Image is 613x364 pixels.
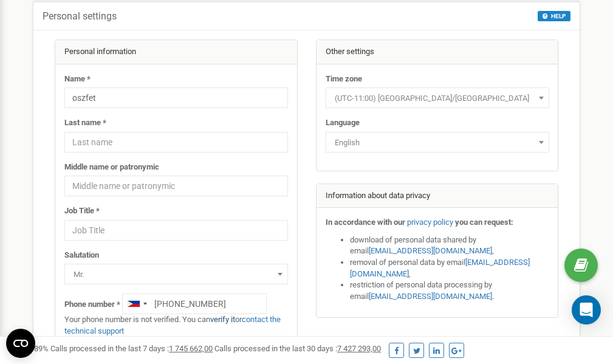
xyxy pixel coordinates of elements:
[123,294,151,314] div: Telephone country code
[326,74,362,85] label: Time zone
[317,184,558,208] div: Information about data privacy
[64,205,100,217] label: Job Title *
[350,280,549,302] li: restriction of personal data processing by email .
[69,266,284,283] span: Mr.
[330,90,545,107] span: (UTC-11:00) Pacific/Midway
[64,250,99,261] label: Salutation
[64,117,106,129] label: Last name *
[64,132,288,153] input: Last name
[369,246,492,255] a: [EMAIL_ADDRESS][DOMAIN_NAME]
[455,218,513,227] strong: you can request:
[55,40,297,64] div: Personal information
[64,264,288,284] span: Mr.
[43,11,117,22] h5: Personal settings
[64,299,120,311] label: Phone number *
[169,344,213,353] u: 1 745 662,00
[407,218,453,227] a: privacy policy
[64,314,288,337] p: Your phone number is not verified. You can or
[326,117,360,129] label: Language
[350,257,549,280] li: removal of personal data by email ,
[369,292,492,301] a: [EMAIL_ADDRESS][DOMAIN_NAME]
[50,344,213,353] span: Calls processed in the last 7 days :
[64,176,288,196] input: Middle name or patronymic
[326,132,549,153] span: English
[64,315,281,335] a: contact the technical support
[350,235,549,257] li: download of personal data shared by email ,
[330,134,545,151] span: English
[350,258,530,278] a: [EMAIL_ADDRESS][DOMAIN_NAME]
[64,88,288,108] input: Name
[6,329,35,358] button: Open CMP widget
[538,11,570,21] button: HELP
[214,344,381,353] span: Calls processed in the last 30 days :
[210,315,235,324] a: verify it
[337,344,381,353] u: 7 427 293,00
[64,74,91,85] label: Name *
[122,294,267,314] input: +1-800-555-55-55
[64,162,159,173] label: Middle name or patronymic
[572,295,601,325] div: Open Intercom Messenger
[326,218,405,227] strong: In accordance with our
[326,88,549,108] span: (UTC-11:00) Pacific/Midway
[317,40,558,64] div: Other settings
[64,220,288,241] input: Job Title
